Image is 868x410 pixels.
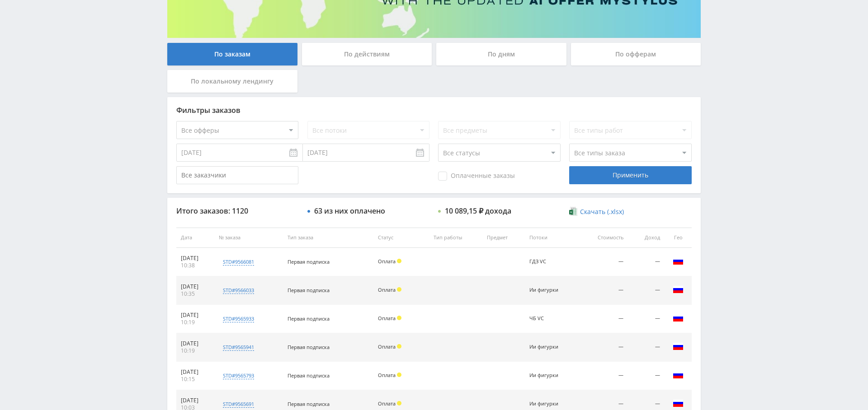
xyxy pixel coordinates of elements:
[397,316,401,320] span: Холд
[529,401,570,407] div: Ии фигурки
[378,258,396,265] span: Оплата
[181,376,210,383] div: 10:15
[288,401,330,407] span: Первая подписка
[628,276,665,305] td: —
[181,262,210,269] div: 10:38
[438,172,515,181] span: Оплаченные заказы
[176,106,692,114] div: Фильтры заказов
[569,207,577,216] img: xlsx
[482,228,525,248] th: Предмет
[223,287,254,294] div: std#9566033
[436,43,566,65] div: По дням
[397,259,401,263] span: Холд
[288,344,330,350] span: Первая подписка
[579,248,628,276] td: —
[373,228,429,248] th: Статус
[288,315,330,322] span: Первая подписка
[176,207,298,215] div: Итого заказов: 1120
[579,305,628,333] td: —
[673,256,684,266] img: rus.png
[181,340,210,347] div: [DATE]
[378,343,396,350] span: Оплата
[378,286,396,293] span: Оплата
[378,315,396,321] span: Оплата
[529,316,570,321] div: ЧБ VC
[302,43,432,65] div: По действиям
[397,287,401,292] span: Холд
[167,43,297,65] div: По заказам
[569,207,623,216] a: Скачать (.xlsx)
[167,70,297,93] div: По локальному лендингу
[579,276,628,305] td: —
[288,287,330,294] span: Первая подписка
[579,333,628,362] td: —
[397,344,401,349] span: Холд
[673,341,684,352] img: rus.png
[529,344,570,350] div: Ии фигурки
[378,372,396,378] span: Оплата
[181,312,210,319] div: [DATE]
[579,228,628,248] th: Стоимость
[214,228,283,248] th: № заказа
[628,248,665,276] td: —
[665,228,692,248] th: Гео
[223,372,254,379] div: std#9565793
[529,287,570,293] div: Ии фигурки
[429,228,482,248] th: Тип работы
[176,166,298,184] input: Все заказчики
[628,362,665,390] td: —
[579,362,628,390] td: —
[628,228,665,248] th: Доход
[181,347,210,354] div: 10:19
[673,312,684,323] img: rus.png
[223,344,254,351] div: std#9565941
[580,208,624,215] span: Скачать (.xlsx)
[288,372,330,379] span: Первая подписка
[283,228,373,248] th: Тип заказа
[181,290,210,298] div: 10:35
[223,258,254,266] div: std#9566081
[288,258,330,265] span: Первая подписка
[673,369,684,380] img: rus.png
[181,283,210,290] div: [DATE]
[628,333,665,362] td: —
[223,315,254,322] div: std#9565933
[181,397,210,404] div: [DATE]
[525,228,579,248] th: Потоки
[628,305,665,333] td: —
[397,401,401,405] span: Холд
[571,43,701,65] div: По офферам
[569,166,691,184] div: Применить
[181,255,210,262] div: [DATE]
[181,368,210,376] div: [DATE]
[529,373,570,378] div: Ии фигурки
[673,398,684,409] img: rus.png
[181,319,210,326] div: 10:19
[314,207,385,215] div: 63 из них оплачено
[397,373,401,377] span: Холд
[445,207,511,215] div: 10 089,15 ₽ дохода
[529,259,570,265] div: ГДЗ VC
[378,400,396,407] span: Оплата
[176,228,214,248] th: Дата
[673,284,684,295] img: rus.png
[223,401,254,408] div: std#9565691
